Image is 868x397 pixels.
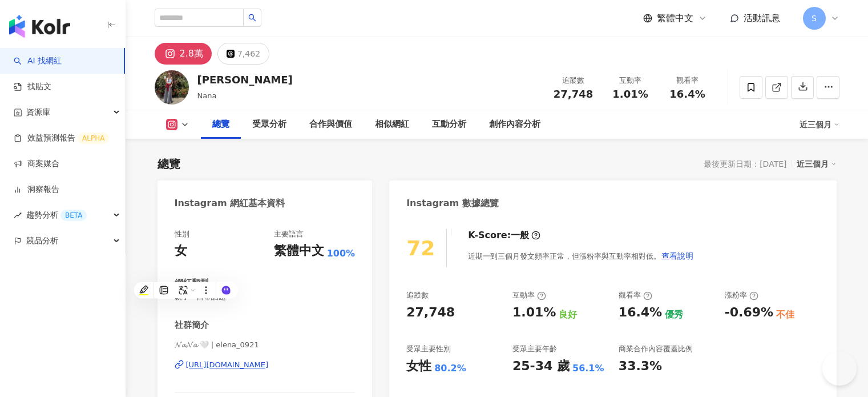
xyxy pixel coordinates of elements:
[725,304,773,322] div: -0.69%
[406,344,451,354] div: 受眾主要性別
[248,14,256,22] span: search
[14,158,59,170] a: 商案媒合
[776,308,794,321] div: 不佳
[14,81,51,93] a: 找貼文
[812,12,817,25] span: S
[252,118,286,131] div: 受眾分析
[175,340,356,350] span: 𝓝𝓪𝓝𝓪 🤍 | elena_0921
[559,308,577,321] div: 良好
[797,157,837,171] div: 近三個月
[14,184,59,195] a: 洞察報告
[14,133,109,144] a: 效益預測報告ALPHA
[489,118,540,131] div: 創作內容分析
[406,290,429,300] div: 追蹤數
[468,244,694,267] div: 近期一到三個月發文頻率正常，但漲粉率與互動率相對低。
[26,228,58,254] span: 競品分析
[432,118,466,131] div: 互動分析
[669,89,705,100] span: 16.4%
[327,247,355,260] span: 100%
[512,358,570,375] div: 25-34 歲
[9,15,70,38] img: logo
[572,362,604,375] div: 56.1%
[14,55,62,67] a: searchAI 找網紅
[554,88,593,100] span: 27,748
[158,156,180,172] div: 總覽
[274,242,324,260] div: 繁體中文
[274,229,304,239] div: 主要語言
[180,46,203,62] div: 2.8萬
[800,115,839,134] div: 近三個月
[175,229,189,239] div: 性別
[175,197,285,210] div: Instagram 網紅基本資料
[175,277,209,289] div: 網紅類型
[406,197,499,210] div: Instagram 數據總覽
[155,43,212,65] button: 2.8萬
[512,290,546,300] div: 互動率
[175,319,209,331] div: 社群簡介
[657,12,693,25] span: 繁體中文
[26,202,87,228] span: 趨勢分析
[609,75,652,86] div: 互動率
[666,75,709,86] div: 觀看率
[665,308,683,321] div: 優秀
[661,251,693,260] span: 查看說明
[619,304,662,322] div: 16.4%
[512,304,556,322] div: 1.01%
[217,43,269,65] button: 7,462
[175,360,356,370] a: [URL][DOMAIN_NAME]
[212,118,229,131] div: 總覽
[406,236,435,260] div: 72
[511,229,529,242] div: 一般
[744,13,780,23] span: 活動訊息
[512,344,557,354] div: 受眾主要年齡
[612,89,648,100] span: 1.01%
[434,362,466,375] div: 80.2%
[822,351,857,386] iframe: Help Scout Beacon - Open
[155,70,189,105] img: KOL Avatar
[197,91,217,100] span: Nana
[237,46,260,62] div: 7,462
[725,290,758,300] div: 漲粉率
[186,360,269,370] div: [URL][DOMAIN_NAME]
[552,75,595,86] div: 追蹤數
[619,358,662,375] div: 33.3%
[175,292,356,302] span: 親子 · 日常話題
[468,229,540,242] div: K-Score :
[60,210,87,221] div: BETA
[375,118,409,131] div: 相似網紅
[26,99,50,125] span: 資源庫
[661,244,694,267] button: 查看說明
[619,290,652,300] div: 觀看率
[14,211,22,219] span: rise
[406,358,431,375] div: 女性
[406,304,455,322] div: 27,748
[309,118,352,131] div: 合作與價值
[619,344,693,354] div: 商業合作內容覆蓋比例
[175,242,187,260] div: 女
[704,159,786,169] div: 最後更新日期：[DATE]
[197,73,293,87] div: [PERSON_NAME]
